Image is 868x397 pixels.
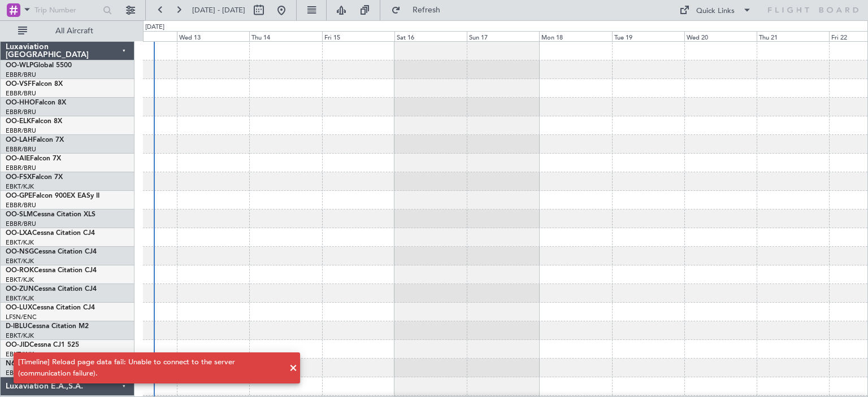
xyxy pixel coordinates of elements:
a: OO-WLPGlobal 5500 [6,62,72,69]
a: OO-LUXCessna Citation CJ4 [6,304,95,311]
div: Sat 16 [394,31,467,41]
span: OO-AIE [6,155,30,162]
button: Refresh [386,1,454,19]
button: All Aircraft [12,22,123,40]
a: OO-VSFFalcon 8X [6,81,63,88]
input: Trip Number [34,2,99,19]
a: EBKT/KJK [6,276,34,284]
div: Thu 21 [757,31,829,41]
div: [Timeline] Reload page data fail: Unable to connect to the server (communication failure). [18,357,283,379]
div: Sun 17 [467,31,539,41]
a: EBBR/BRU [6,220,36,228]
a: OO-ZUNCessna Citation CJ4 [6,286,97,293]
span: All Aircraft [29,27,119,35]
div: Tue 19 [612,31,684,41]
span: D-IBLU [6,323,28,330]
a: EBKT/KJK [6,294,34,303]
a: OO-LXACessna Citation CJ4 [6,230,95,237]
a: LFSN/ENC [6,313,37,321]
button: Quick Links [674,1,757,19]
span: OO-SLM [6,211,33,218]
span: OO-HHO [6,99,35,106]
a: EBBR/BRU [6,145,36,154]
span: OO-LXA [6,230,32,237]
a: OO-HHOFalcon 8X [6,99,66,106]
a: OO-ROKCessna Citation CJ4 [6,267,97,274]
a: OO-NSGCessna Citation CJ4 [6,248,97,255]
a: OO-LAHFalcon 7X [6,137,64,143]
a: OO-SLMCessna Citation XLS [6,211,96,218]
span: OO-NSG [6,248,34,255]
span: OO-ZUN [6,286,34,293]
a: EBKT/KJK [6,238,34,247]
span: OO-FSX [6,174,32,181]
div: [DATE] [145,23,164,32]
span: OO-WLP [6,62,33,69]
a: EBKT/KJK [6,182,34,191]
div: Fri 15 [322,31,394,41]
a: OO-ELKFalcon 8X [6,118,62,125]
a: EBBR/BRU [6,164,36,172]
a: OO-AIEFalcon 7X [6,155,61,162]
a: EBKT/KJK [6,257,34,265]
span: OO-LAH [6,137,33,143]
div: Thu 14 [249,31,322,41]
a: D-IBLUCessna Citation M2 [6,323,89,330]
span: OO-ROK [6,267,34,274]
span: OO-GPE [6,193,32,199]
span: OO-LUX [6,304,32,311]
a: EBBR/BRU [6,71,36,79]
a: EBBR/BRU [6,201,36,210]
a: EBBR/BRU [6,108,36,116]
span: Refresh [403,6,450,14]
a: EBKT/KJK [6,331,34,340]
a: OO-GPEFalcon 900EX EASy II [6,193,99,199]
a: EBBR/BRU [6,89,36,98]
span: OO-VSF [6,81,32,88]
span: [DATE] - [DATE] [192,5,245,15]
div: Mon 18 [539,31,611,41]
a: OO-FSXFalcon 7X [6,174,63,181]
div: Quick Links [696,6,735,17]
div: Wed 20 [684,31,757,41]
div: Wed 13 [177,31,249,41]
a: EBBR/BRU [6,126,36,135]
span: OO-ELK [6,118,31,125]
